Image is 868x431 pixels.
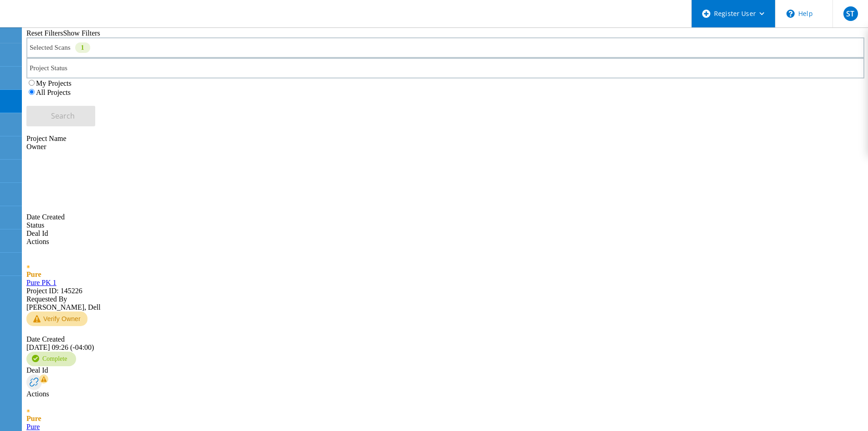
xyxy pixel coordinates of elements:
div: Actions [26,390,864,398]
div: Deal Id [26,229,864,238]
a: Reset Filters [26,29,63,37]
label: My Projects [36,79,72,87]
div: Requested By [26,295,864,303]
span: Project ID: 145226 [26,287,82,295]
div: Complete [26,352,76,366]
div: Deal Id [26,366,864,374]
div: Date Created [26,335,864,343]
div: Date Created [26,151,864,221]
a: Pure PK 1 [26,279,56,286]
div: [DATE] 09:26 (-04:00) [26,335,864,352]
span: Pure [26,415,41,422]
a: Show Filters [63,29,100,37]
div: Actions [26,238,864,246]
a: Pure [26,423,40,431]
span: Search [51,111,75,121]
span: ST [846,10,854,17]
div: Selected Scans [26,37,864,58]
div: 1 [75,42,90,53]
a: Live Optics Dashboard [9,18,107,26]
svg: \n [786,10,795,18]
div: Project Status [26,58,864,78]
div: Status [26,221,864,229]
div: Owner [26,143,864,151]
label: All Projects [36,88,71,96]
span: Pure [26,270,41,278]
button: Verify Owner [26,312,87,326]
button: Search [26,106,95,126]
div: [PERSON_NAME], Dell [26,295,864,312]
div: Project Name [26,135,864,143]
